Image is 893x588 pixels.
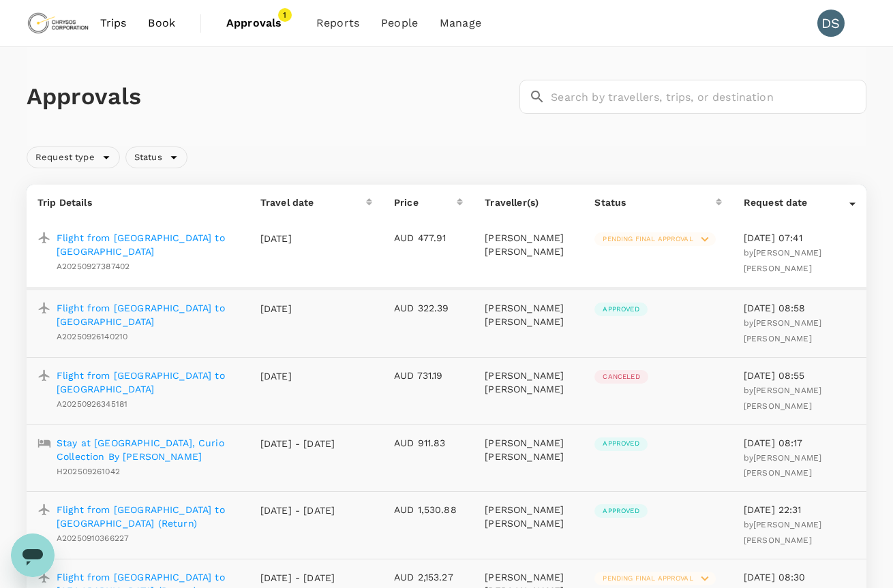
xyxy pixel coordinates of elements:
p: AUD 322.39 [394,301,463,315]
span: A20250926140210 [57,332,127,341]
p: [DATE] 08:17 [744,436,856,450]
span: by [744,248,821,273]
a: Stay at [GEOGRAPHIC_DATA], Curio Collection By [PERSON_NAME] [57,436,239,463]
p: [PERSON_NAME] [PERSON_NAME] [485,231,573,258]
span: Book [148,15,175,31]
span: [PERSON_NAME] [PERSON_NAME] [744,386,821,411]
p: [DATE] 07:41 [744,231,856,245]
p: [PERSON_NAME] [PERSON_NAME] [485,301,573,328]
p: [DATE] 08:30 [744,570,856,584]
p: [DATE] 22:31 [744,503,856,516]
p: Traveller(s) [485,196,573,209]
div: DS [817,10,845,37]
p: [PERSON_NAME] [PERSON_NAME] [485,436,573,463]
p: [PERSON_NAME] [PERSON_NAME] [485,369,573,396]
span: People [381,15,418,31]
p: [DATE] [260,302,335,315]
p: [DATE] [260,232,335,245]
a: Flight from [GEOGRAPHIC_DATA] to [GEOGRAPHIC_DATA] [57,369,239,396]
span: Pending final approval [594,234,701,244]
span: Request type [27,151,103,164]
span: Manage [440,15,481,31]
span: by [744,318,821,343]
p: [DATE] [260,369,335,383]
span: Approved [594,506,647,516]
div: Request type [27,146,120,168]
span: [PERSON_NAME] [PERSON_NAME] [744,318,821,343]
p: AUD 731.19 [394,369,463,382]
a: Flight from [GEOGRAPHIC_DATA] to [GEOGRAPHIC_DATA] [57,231,239,258]
span: [PERSON_NAME] [PERSON_NAME] [744,520,821,545]
p: [DATE] 08:58 [744,301,856,315]
p: AUD 2,153.27 [394,570,463,584]
span: A20250927387402 [57,262,130,271]
p: AUD 1,530.88 [394,503,463,516]
span: Approved [594,439,647,448]
p: [DATE] - [DATE] [260,571,335,585]
input: Search by travellers, trips, or destination [551,80,866,114]
span: Approved [594,305,647,314]
p: [PERSON_NAME] [PERSON_NAME] [485,503,573,530]
p: [DATE] 08:55 [744,369,856,382]
span: H202509261042 [57,467,120,476]
div: Request date [744,196,849,209]
span: Status [126,151,170,164]
span: A20250910366227 [57,533,129,543]
span: Pending final approval [594,574,701,583]
a: Flight from [GEOGRAPHIC_DATA] to [GEOGRAPHIC_DATA] [57,301,239,328]
div: Pending final approval [594,232,715,246]
p: Trip Details [37,196,239,209]
span: Approvals [226,15,294,31]
h1: Approvals [27,82,514,111]
span: 1 [278,8,292,22]
div: Pending final approval [594,572,715,585]
a: Flight from [GEOGRAPHIC_DATA] to [GEOGRAPHIC_DATA] (Return) [57,503,239,530]
span: Canceled [594,372,648,382]
iframe: Button to launch messaging window [11,533,55,577]
span: [PERSON_NAME] [PERSON_NAME] [744,453,821,478]
div: Travel date [260,196,366,209]
span: Reports [316,15,359,31]
p: AUD 477.91 [394,231,463,245]
span: [PERSON_NAME] [PERSON_NAME] [744,248,821,273]
span: by [744,520,821,545]
p: [DATE] - [DATE] [260,437,335,450]
div: Status [125,146,187,168]
span: by [744,386,821,411]
div: Status [594,196,715,209]
div: Price [394,196,457,209]
span: A20250926345181 [57,399,127,409]
img: Chrysos Corporation [27,8,89,38]
span: by [744,453,821,478]
span: Trips [100,15,127,31]
p: [DATE] - [DATE] [260,504,335,517]
p: AUD 911.83 [394,436,463,450]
